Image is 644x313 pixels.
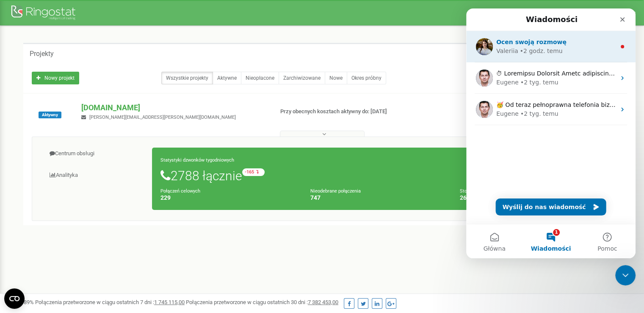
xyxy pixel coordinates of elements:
h5: Projekty [30,50,54,58]
h4: 26,79 % [460,195,597,201]
span: Połączenia przetworzone w ciągu ostatnich 30 dni : [186,299,338,305]
span: [PERSON_NAME][EMAIL_ADDRESS][PERSON_NAME][DOMAIN_NAME] [89,115,236,120]
small: Połączeń celowych [160,188,200,194]
small: -165 [242,168,265,176]
span: Aktywny [39,112,61,118]
p: Przy obecnych kosztach aktywny do: [DATE] [280,108,416,116]
h1: 2788 łącznie [160,168,597,183]
a: Analityka [39,165,152,186]
a: Wszystkie projekty [161,72,213,84]
small: Statystyki dzwonków tygodniowych [160,157,234,163]
a: Okres próbny [347,72,386,84]
a: Nowy projekt [32,72,79,84]
p: [DOMAIN_NAME] [81,102,266,113]
a: Centrum obsługi [39,143,152,164]
a: Aktywne [213,72,241,84]
a: Nieopłacone [241,72,279,84]
u: 1 745 115,00 [154,299,185,305]
h4: 229 [160,195,298,201]
u: 7 382 453,00 [308,299,338,305]
a: Zarchiwizowane [279,72,325,84]
iframe: Intercom live chat [466,8,636,258]
a: Nowe [325,72,347,84]
h4: 747 [310,195,448,201]
iframe: Intercom live chat [615,265,636,285]
button: Open CMP widget [4,288,25,309]
span: Połączenia przetworzone w ciągu ostatnich 7 dni : [35,299,185,305]
small: Nieodebrane połączenia [310,188,361,194]
small: Stosunek nieodebranych połączeń [460,188,531,194]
